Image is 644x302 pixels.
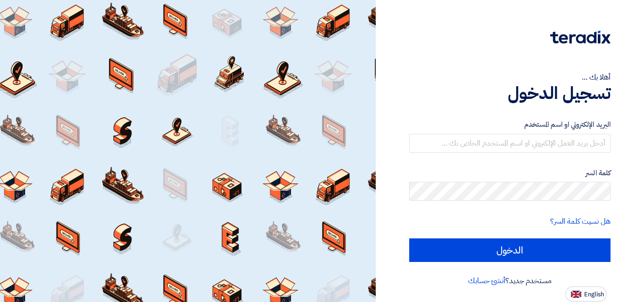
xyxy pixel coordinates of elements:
h1: تسجيل الدخول [409,83,611,104]
span: English [584,291,604,298]
input: الدخول [409,238,611,262]
label: كلمة السر [409,168,611,179]
img: en-US.png [571,291,581,298]
div: أهلا بك ... [409,72,611,83]
label: البريد الإلكتروني او اسم المستخدم [409,119,611,130]
input: أدخل بريد العمل الإلكتروني او اسم المستخدم الخاص بك ... [409,134,611,153]
a: هل نسيت كلمة السر؟ [550,216,611,227]
a: أنشئ حسابك [468,275,505,286]
div: مستخدم جديد؟ [409,275,611,286]
button: English [565,286,607,302]
img: Teradix logo [550,31,611,44]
